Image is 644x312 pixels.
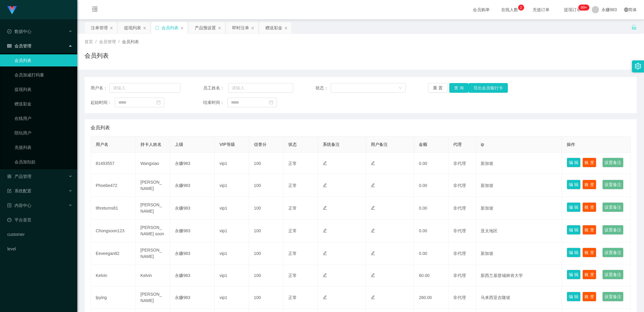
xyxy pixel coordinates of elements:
[635,63,641,69] i: 图标: setting
[218,26,221,30] i: 图标: close
[7,243,72,255] a: level
[449,83,469,93] button: 查 询
[251,26,255,30] i: 图标: close
[602,202,623,212] button: 设置备注
[265,22,282,34] div: 赠送彩金
[288,161,297,166] span: 正常
[249,242,284,265] td: 100
[85,0,105,20] i: 图标: menu-fold
[249,220,284,242] td: 100
[414,242,448,265] td: 0.00
[14,156,72,168] a: 会员加扣款
[254,142,267,147] span: 信誉分
[288,206,297,211] span: 正常
[453,273,466,278] span: 非代理
[7,189,11,193] i: 图标: form
[110,26,113,30] i: 图标: close
[371,251,375,255] i: 图标: edit
[476,242,562,265] td: 新加坡
[7,214,72,226] a: 图标: dashboard平台首页
[414,265,448,286] td: 60.00
[124,22,141,34] div: 提现列表
[7,29,11,34] i: 图标: check-circle-o
[203,99,227,106] span: 结束时间：
[215,286,249,309] td: vip1
[91,174,136,197] td: Phoebe472
[567,292,581,301] button: 编 辑
[323,183,327,187] i: 图标: edit
[414,174,448,197] td: 0.00
[288,273,297,278] span: 正常
[567,142,575,147] span: 操作
[316,85,331,91] span: 状态：
[481,142,484,147] span: ip
[85,39,93,44] span: 首页
[520,5,522,11] p: 2
[453,161,466,166] span: 非代理
[91,85,109,91] span: 用户名：
[215,265,249,286] td: vip1
[419,142,427,147] span: 金额
[249,286,284,309] td: 100
[170,153,215,174] td: 永赚983
[180,26,184,30] i: 图标: close
[91,265,136,286] td: Kelvin
[136,286,170,309] td: [PERSON_NAME]
[561,8,584,12] span: 提现订单
[288,251,297,256] span: 正常
[203,85,228,91] span: 员工姓名：
[7,174,11,179] i: 图标: appstore-o
[7,43,31,48] span: 会员管理
[371,183,375,187] i: 图标: edit
[118,39,120,44] span: /
[91,197,136,220] td: tlhreturns81
[631,24,637,30] i: 图标: unlock
[96,142,108,147] span: 用户名
[518,5,524,11] sup: 2
[91,22,108,34] div: 注单管理
[91,220,136,242] td: Chongsoon123
[476,153,562,174] td: 新加坡
[14,83,72,95] a: 提现列表
[371,142,388,147] span: 用户备注
[602,292,623,301] button: 设置备注
[582,202,596,212] button: 账 变
[232,22,249,34] div: 即时注单
[91,99,115,106] span: 起始时间：
[85,51,109,60] h1: 会员列表
[170,265,215,286] td: 永赚983
[136,153,170,174] td: Wangxiao
[215,153,249,174] td: vip1
[288,228,297,233] span: 正常
[602,248,623,257] button: 设置备注
[453,295,466,300] span: 非代理
[476,220,562,242] td: 亚太地区
[284,26,288,30] i: 图标: close
[567,158,581,167] button: 编 辑
[175,142,183,147] span: 上级
[143,26,146,30] i: 图标: close
[215,220,249,242] td: vip1
[7,174,31,179] span: 产品管理
[288,142,297,147] span: 状态
[91,242,136,265] td: Eeveegan82
[14,69,72,81] a: 会员加减打码量
[155,26,159,30] i: 图标: sync
[91,286,136,309] td: lpying
[140,142,162,147] span: 持卡人姓名
[399,86,402,90] i: 图标: down
[14,127,72,139] a: 陪玩用户
[14,112,72,124] a: 在线用户
[219,142,235,147] span: VIP等级
[582,225,596,235] button: 账 变
[453,183,466,188] span: 非代理
[453,228,466,233] span: 非代理
[476,265,562,286] td: 新西兰基督城林肯大学
[476,197,562,220] td: 新加坡
[228,83,293,93] input: 请输入
[288,183,297,188] span: 正常
[371,295,375,299] i: 图标: edit
[323,228,327,233] i: 图标: edit
[162,22,178,34] div: 会员列表
[567,202,581,212] button: 编 辑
